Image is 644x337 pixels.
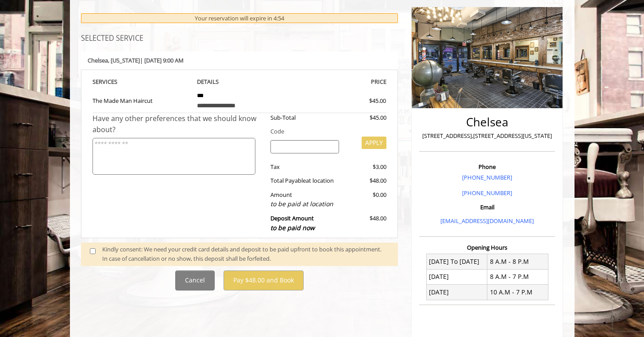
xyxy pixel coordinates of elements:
[88,56,184,64] b: Chelsea | [DATE] 9:00 AM
[462,173,512,181] a: [PHONE_NUMBER]
[346,190,386,209] div: $0.00
[102,245,389,263] div: Kindly consent: We need your credit card details and deposit to be paid upfront to book this appo...
[264,113,346,122] div: Sub-Total
[264,162,346,172] div: Tax
[264,190,346,209] div: Amount
[190,77,289,87] th: DETAILS
[487,269,548,284] td: 8 A.M - 7 P.M
[306,176,334,184] span: at location
[346,214,386,233] div: $48.00
[114,78,117,86] span: S
[289,77,387,87] th: PRICE
[421,204,553,210] h3: Email
[337,96,386,106] div: $45.00
[93,77,191,87] th: SERVICE
[426,285,487,300] td: [DATE]
[419,244,555,251] h3: Opening Hours
[440,217,534,225] a: [EMAIL_ADDRESS][DOMAIN_NAME]
[264,176,346,185] div: Total Payable
[487,254,548,269] td: 8 A.M - 8 P.M
[108,56,140,64] span: , [US_STATE]
[421,131,553,141] p: [STREET_ADDRESS],[STREET_ADDRESS][US_STATE]
[346,176,386,185] div: $48.00
[224,270,304,290] button: Pay $48.00 and Book
[426,254,487,269] td: [DATE] To [DATE]
[270,199,339,209] div: to be paid at location
[81,35,398,43] h3: SELECTED SERVICE
[93,113,264,136] div: Have any other preferences that we should know about?
[362,137,386,149] button: APPLY
[93,87,191,113] td: The Made Man Haircut
[175,270,215,290] button: Cancel
[346,162,386,172] div: $3.00
[421,116,553,129] h2: Chelsea
[270,223,315,232] span: to be paid now
[81,13,398,24] div: Your reservation will expire in 4:54
[487,285,548,300] td: 10 A.M - 7 P.M
[346,113,386,122] div: $45.00
[426,269,487,284] td: [DATE]
[264,127,386,136] div: Code
[270,214,315,232] b: Deposit Amount
[462,189,512,197] a: [PHONE_NUMBER]
[421,164,553,170] h3: Phone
